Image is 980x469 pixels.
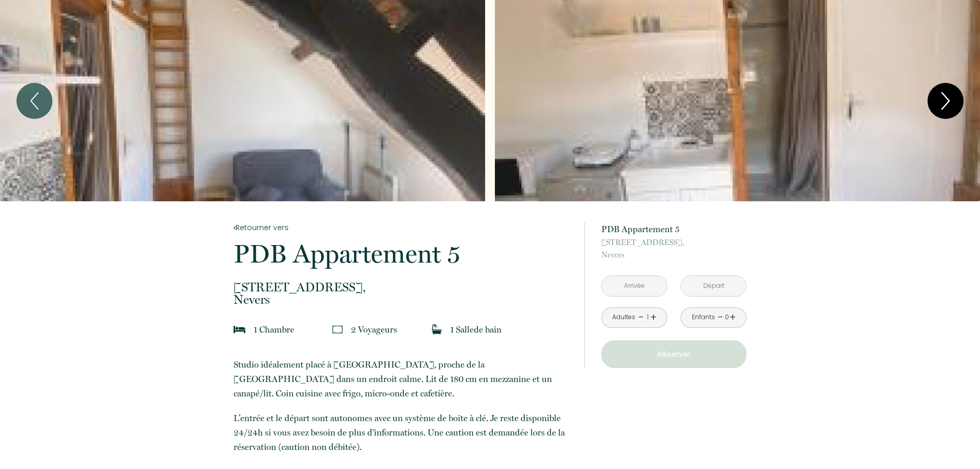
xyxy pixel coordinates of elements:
p: Nevers [234,281,571,306]
button: Next [928,83,964,119]
p: Studio idéalement placé à [GEOGRAPHIC_DATA], proche de la [GEOGRAPHIC_DATA] dans un endroit calme... [234,357,571,454]
p: 1 Chambre [254,322,294,337]
button: Previous [16,83,52,119]
a: + [650,309,656,325]
a: Retourner vers [234,222,571,233]
img: guests [332,324,343,335]
div: Adultes [612,312,635,322]
p: 2 Voyageur [351,322,397,337]
p: Nevers [601,236,746,261]
a: + [729,309,736,325]
p: PDB Appartement 5 [601,222,746,236]
input: Arrivée [602,276,667,296]
button: Réserver [601,340,746,368]
span: [STREET_ADDRESS], [234,281,571,293]
span: [STREET_ADDRESS], [601,236,746,249]
input: Départ [681,276,746,296]
div: 1 [645,312,650,322]
p: 1 Salle de bain [450,322,502,337]
p: Réserver [605,348,743,360]
a: - [638,309,644,325]
div: 0 [724,312,729,322]
div: Enfants [692,312,715,322]
span: s [394,324,397,335]
p: L’entrée et le départ sont autonomes avec un système de boite à clé. Je reste disponible 24/24h s... [234,411,571,454]
a: - [718,309,723,325]
p: PDB Appartement 5 [234,241,571,267]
